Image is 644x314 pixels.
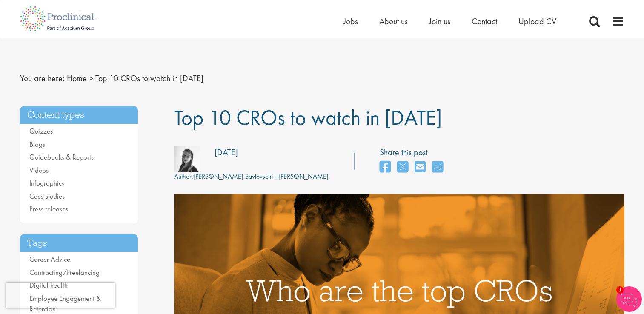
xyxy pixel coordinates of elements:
span: Top 10 CROs to watch in [DATE] [174,104,442,131]
h3: Content types [20,106,138,124]
a: share on email [415,158,426,177]
a: Case studies [29,191,65,201]
img: fff6768c-7d58-4950-025b-08d63f9598ee [174,146,200,172]
iframe: reCAPTCHA [6,283,115,308]
a: share on twitter [397,158,408,177]
label: Share this post [380,146,447,159]
a: Infographics [29,178,64,188]
a: Quizzes [29,126,53,136]
a: About us [379,16,408,27]
div: [DATE] [215,146,238,159]
span: Author: [174,172,193,181]
span: 1 [616,286,624,294]
a: Press releases [29,204,68,214]
a: Videos [29,166,49,175]
span: You are here: [20,73,65,84]
h3: Tags [20,234,138,252]
span: Top 10 CROs to watch in [DATE] [95,73,203,84]
a: Blogs [29,140,45,149]
a: Guidebooks & Reports [29,152,94,162]
a: Digital health [29,280,68,290]
a: Upload CV [518,16,556,27]
a: Career Advice [29,254,70,264]
a: share on facebook [380,158,391,177]
a: breadcrumb link [67,73,87,84]
div: [PERSON_NAME] Savlovschi - [PERSON_NAME] [174,172,329,182]
a: Join us [429,16,450,27]
a: Jobs [343,16,358,27]
a: Contracting/Freelancing [29,268,100,277]
a: share on whats app [432,158,443,177]
img: Chatbot [616,286,642,312]
span: > [89,73,93,84]
a: Contact [472,16,497,27]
